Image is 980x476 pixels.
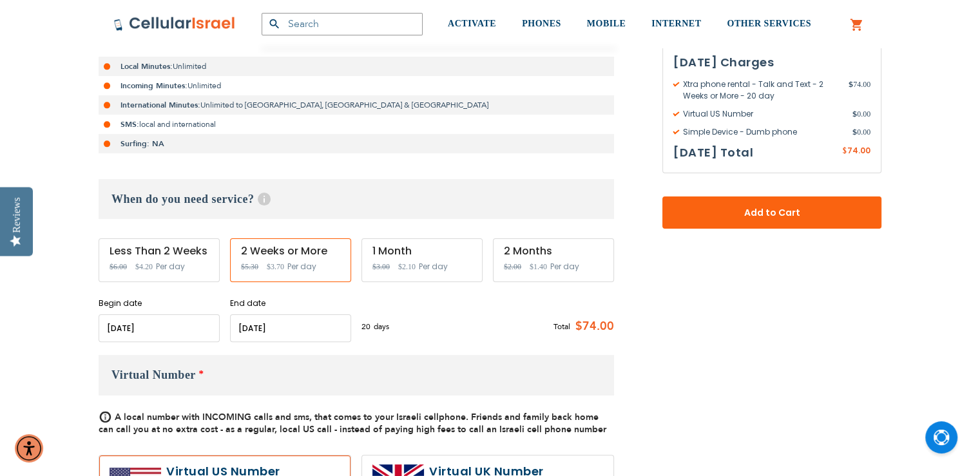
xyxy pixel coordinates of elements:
[852,126,870,138] span: 0.00
[120,100,200,110] strong: International Minutes:
[99,411,606,435] span: A local number with INCOMING calls and sms, that comes to your Israeli cellphone. Friends and fam...
[673,53,870,72] h3: [DATE] Charges
[99,95,614,115] li: Unlimited to [GEOGRAPHIC_DATA], [GEOGRAPHIC_DATA] & [GEOGRAPHIC_DATA]
[553,321,570,332] span: Total
[522,19,561,28] span: PHONES
[99,298,220,309] label: Begin date
[504,245,603,257] div: 2 Months
[448,19,496,28] span: ACTIVATE
[673,126,852,138] span: Simple Device - Dumb phone
[262,13,423,35] input: Search
[673,79,849,102] span: Xtra phone rental - Talk and Text - 2 Weeks or More - 20 day
[374,321,389,332] span: days
[241,262,258,271] span: $5.30
[847,145,870,156] span: 74.00
[550,261,579,272] span: Per day
[570,317,614,336] span: $74.00
[110,245,209,257] div: Less Than 2 Weeks
[230,298,351,309] label: End date
[727,19,811,28] span: OTHER SERVICES
[135,262,153,271] span: $4.20
[361,321,374,332] span: 20
[241,245,340,257] div: 2 Weeks or More
[673,143,753,162] h3: [DATE] Total
[419,261,448,272] span: Per day
[849,79,853,90] span: $
[372,262,390,271] span: $3.00
[842,146,847,157] span: $
[267,262,284,271] span: $3.70
[230,314,351,342] input: MM/DD/YYYY
[120,138,164,149] strong: Surfing: NA
[587,19,626,28] span: MOBILE
[110,262,127,271] span: $6.00
[849,79,870,102] span: 74.00
[852,108,857,120] span: $
[120,61,173,71] strong: Local Minutes:
[156,261,185,272] span: Per day
[99,314,220,342] input: MM/DD/YYYY
[705,206,839,220] span: Add to Cart
[398,262,416,271] span: $2.10
[852,126,857,138] span: $
[120,81,187,91] strong: Incoming Minutes:
[111,368,196,381] span: Virtual Number
[120,119,139,129] strong: SMS:
[651,19,701,28] span: INTERNET
[99,76,614,95] li: Unlimited
[258,193,271,205] span: Help
[372,245,472,257] div: 1 Month
[113,16,236,32] img: Cellular Israel Logo
[11,197,23,233] div: Reviews
[99,115,614,134] li: local and international
[852,108,870,120] span: 0.00
[662,196,881,229] button: Add to Cart
[287,261,316,272] span: Per day
[504,262,521,271] span: $2.00
[99,57,614,76] li: Unlimited
[99,179,614,219] h3: When do you need service?
[530,262,547,271] span: $1.40
[15,434,43,462] div: Accessibility Menu
[673,108,852,120] span: Virtual US Number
